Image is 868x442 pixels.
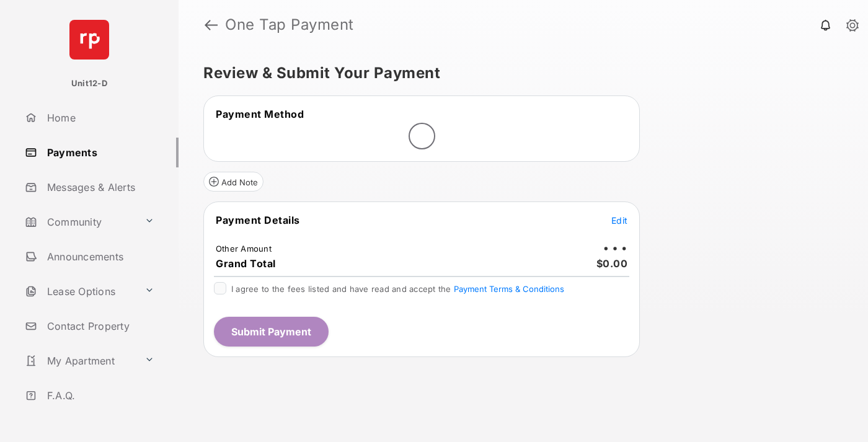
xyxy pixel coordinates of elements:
a: Payments [20,138,179,167]
strong: One Tap Payment [225,17,354,32]
button: Edit [611,214,627,226]
a: Messages & Alerts [20,172,179,202]
span: $0.00 [596,257,628,270]
span: Payment Method [216,108,304,120]
p: Unit12-D [71,77,107,90]
a: Community [20,207,139,237]
a: My Apartment [20,346,139,376]
td: Other Amount [215,243,272,254]
span: Edit [611,215,627,226]
a: Announcements [20,242,179,272]
a: Home [20,103,179,133]
a: Contact Property [20,311,179,341]
span: Payment Details [216,214,300,226]
h5: Review & Submit Your Payment [203,66,833,81]
a: F.A.Q. [20,381,179,410]
button: Submit Payment [214,317,329,347]
span: Grand Total [216,257,276,270]
img: svg+xml;base64,PHN2ZyB4bWxucz0iaHR0cDovL3d3dy53My5vcmcvMjAwMC9zdmciIHdpZHRoPSI2NCIgaGVpZ2h0PSI2NC... [69,20,109,60]
span: I agree to the fees listed and have read and accept the [231,284,564,294]
button: I agree to the fees listed and have read and accept the [454,284,564,294]
button: Add Note [203,172,263,192]
a: Lease Options [20,276,139,306]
